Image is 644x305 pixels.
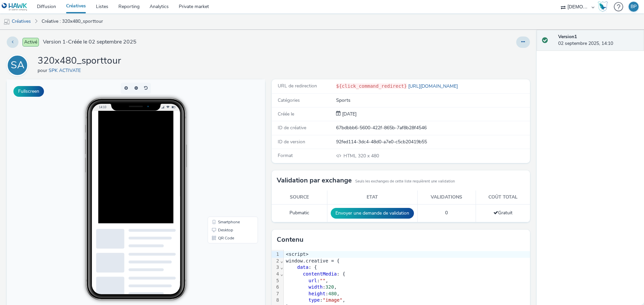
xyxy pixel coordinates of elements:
span: Fold line [280,264,283,270]
div: 5 [272,278,280,284]
div: Sports [336,97,529,104]
span: [DATE] [341,111,357,117]
span: Gratuit [493,210,513,216]
span: Activé [22,38,39,47]
span: "" [320,278,325,283]
a: SPK ACTIVATE [49,67,84,74]
span: Créée le [278,111,294,117]
span: height [309,291,326,296]
a: SA [7,62,31,68]
div: Création 02 septembre 2025, 14:10 [341,111,357,118]
h3: Validation par exchange [277,175,352,185]
div: : , [284,284,530,291]
span: url [309,278,317,283]
div: SA [11,56,24,75]
span: Catégories [278,97,300,103]
span: Fold line [280,258,283,263]
div: 7 [272,291,280,297]
span: width [309,284,323,290]
div: 2 [272,258,280,264]
span: 0 [445,210,448,216]
h3: Contenu [277,235,304,245]
span: 480 [328,291,337,296]
img: mobile [3,18,10,25]
button: Fullscreen [13,86,44,97]
th: Source [272,190,327,204]
span: pour [38,67,49,74]
div: window.creative = { [284,258,530,264]
div: <script> [284,251,530,258]
div: 1 [272,251,280,258]
div: : { [284,264,530,271]
h1: 320x480_sporttour [38,55,121,67]
td: Pubmatic [272,204,327,222]
div: 6 [272,284,280,291]
span: URL de redirection [278,83,317,89]
th: Validations [417,190,476,204]
span: Version 1 - Créée le 02 septembre 2025 [43,38,137,46]
div: 8 [272,297,280,304]
small: Seuls les exchanges de cette liste requièrent une validation [355,179,455,184]
li: QR Code [202,155,250,163]
span: ID de créative [278,125,306,131]
span: 14:10 [92,26,100,29]
li: Smartphone [202,139,250,147]
span: "image" [323,297,342,303]
span: Fold line [280,271,283,277]
a: Hawk Academy [598,1,610,12]
span: Smartphone [211,141,233,145]
div: 4 [272,271,280,278]
span: 320 [325,284,334,290]
div: : , [284,278,530,284]
span: HTML [343,153,358,159]
strong: Version 1 [558,33,577,40]
span: Desktop [211,149,226,153]
div: 92fed114-3dc4-48d0-a7e0-c5cb20419b55 [336,139,529,145]
div: BP [631,2,637,12]
div: 67bdbbb6-5600-422f-865b-7af8b28f4546 [336,125,529,131]
a: [URL][DOMAIN_NAME] [407,83,461,89]
span: 320 x 480 [343,153,379,159]
div: : , [284,291,530,297]
span: QR Code [211,157,227,161]
img: undefined Logo [2,3,28,11]
li: Desktop [202,147,250,155]
code: ${click_command_redirect} [336,83,407,89]
button: Envoyer une demande de validation [331,208,414,219]
div: : , [284,297,530,304]
span: ID de version [278,139,305,145]
th: Etat [327,190,417,204]
th: Coût total [476,190,530,204]
a: Créative : 320x480_sporttour [38,13,106,29]
div: 02 septembre 2025, 14:10 [558,33,639,47]
span: Format [278,152,293,159]
div: : { [284,271,530,278]
span: contentMedia [303,271,337,277]
img: Hawk Academy [598,1,608,12]
span: type [309,297,320,303]
span: data [297,264,309,270]
div: 3 [272,264,280,271]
